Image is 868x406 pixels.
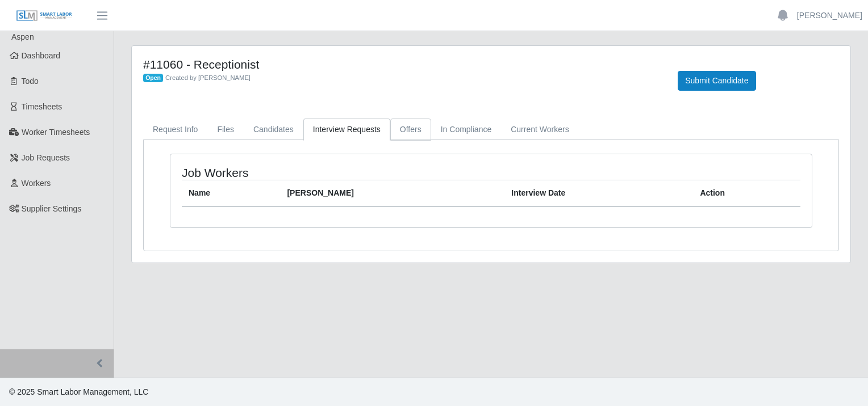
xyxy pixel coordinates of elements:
[22,204,82,213] span: Supplier Settings
[693,180,800,207] th: Action
[797,10,862,22] a: [PERSON_NAME]
[143,119,207,141] a: Request Info
[143,57,661,71] h4: #11060 - Receptionist
[16,10,73,22] img: SLM Logo
[182,166,429,180] h4: Job Workers
[22,128,90,137] span: Worker Timesheets
[182,180,280,207] th: Name
[303,119,390,141] a: Interview Requests
[9,387,148,396] span: © 2025 Smart Labor Management, LLC
[207,119,244,141] a: Files
[22,153,70,162] span: Job Requests
[678,71,756,91] button: Submit Candidate
[244,119,303,141] a: Candidates
[143,74,163,83] span: Open
[501,119,578,141] a: Current Workers
[280,180,504,207] th: [PERSON_NAME]
[11,32,34,41] span: Aspen
[431,119,502,141] a: In Compliance
[22,179,51,188] span: Workers
[22,77,39,86] span: Todo
[165,74,251,81] span: Created by [PERSON_NAME]
[22,51,61,60] span: Dashboard
[22,102,62,111] span: Timesheets
[390,119,431,141] a: Offers
[504,180,693,207] th: Interview Date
